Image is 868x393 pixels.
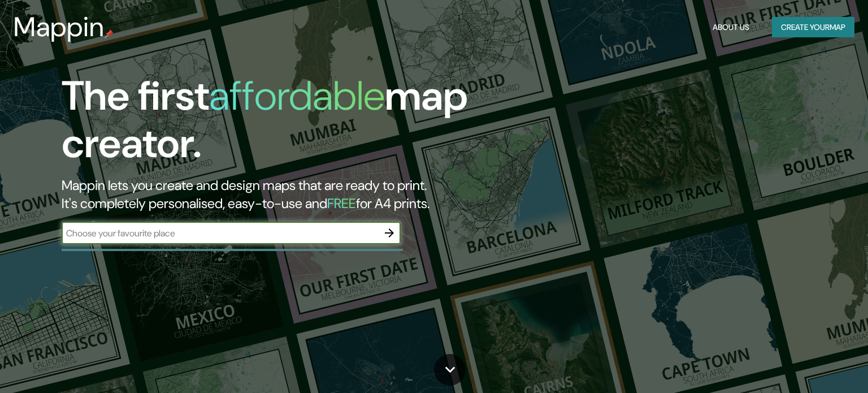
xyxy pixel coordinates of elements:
button: About Us [708,17,754,38]
h1: The first map creator. [62,72,496,176]
h5: FREE [327,195,356,212]
h1: affordable [209,70,385,122]
button: Create yourmap [772,17,854,38]
img: mappin-pin [105,29,114,38]
h2: Mappin lets you create and design maps that are ready to print. It's completely personalised, eas... [62,176,496,213]
h3: Mappin [14,11,105,43]
input: Choose your favourite place [62,227,378,240]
